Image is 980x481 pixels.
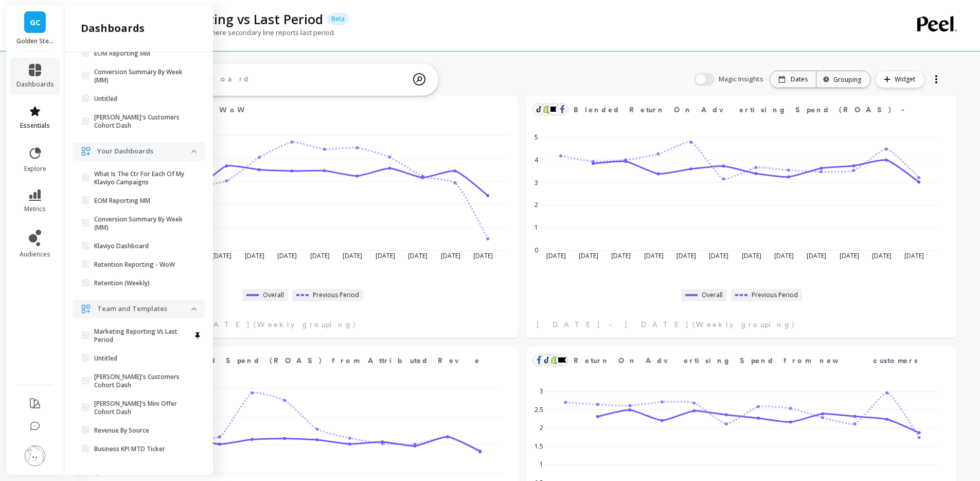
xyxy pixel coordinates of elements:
[826,75,861,84] div: Grouping
[94,279,150,287] p: Retention (Weekly)
[97,304,191,314] p: Team and Templates
[191,307,197,311] img: down caret icon
[254,319,357,330] span: (Weekly grouping)
[94,197,150,205] p: EOM Reporting MM
[97,146,191,157] p: Your Dashboards
[94,400,191,416] p: [PERSON_NAME]'s Mini Offer Cohort Dash
[574,105,948,115] span: Blended Return On Advertising Spend (ROAS) - WoW
[327,13,349,25] p: Beta
[127,353,479,368] span: Return On Ad Spend (ROAS) from Attributed Revenue - WoW
[94,170,191,186] p: What Is The Ctr For Each Of My Klaviyo Campaigns
[875,71,925,88] button: Widget
[94,95,117,103] p: Untitled
[94,49,150,58] p: EOM Reporting MM
[25,445,45,466] img: profile picture
[81,146,91,157] img: navigation item icon
[719,74,765,84] span: Magic Insights
[94,426,149,435] p: Revenue By Source
[16,37,54,45] p: Golden Steer Steak Company
[24,165,46,173] span: explore
[112,102,479,117] span: Total Sales - WoW
[94,113,191,130] p: [PERSON_NAME]'s Customers Cohort Dash
[574,355,973,366] span: Return On Advertising Spend from new customers - WoW
[94,68,191,84] p: Conversion Summary By Week (MM)
[94,261,175,269] p: Retention Reporting - WoW
[94,445,165,453] p: Business KPI MTD Ticker
[30,16,41,28] span: GC
[752,291,798,299] span: Previous Period
[692,319,795,330] span: (Weekly grouping)
[313,291,359,299] span: Previous Period
[81,304,91,314] img: navigation item icon
[104,10,323,28] p: Marketing Reporting vs Last Period
[263,291,284,299] span: Overall
[702,291,723,299] span: Overall
[574,353,918,368] span: Return On Advertising Spend from new customers - WoW
[94,328,191,344] p: Marketing Reporting Vs Last Period
[94,242,149,250] p: Klaviyo Dashboard
[791,75,808,83] p: Dates
[537,319,689,330] span: [DATE] - [DATE]
[16,80,54,89] span: dashboards
[94,373,191,389] p: [PERSON_NAME]'s Customers Cohort Dash
[574,102,918,117] span: Blended Return On Advertising Spend (ROAS) - WoW
[94,354,117,363] p: Untitled
[20,122,50,130] span: essentials
[94,215,191,232] p: Conversion Summary By Week (MM)
[127,355,553,366] span: Return On Ad Spend (ROAS) from Attributed Revenue - WoW
[413,65,425,93] img: magic search icon
[20,250,50,259] span: audiences
[895,74,918,84] span: Widget
[191,150,197,153] img: down caret icon
[24,205,46,213] span: metrics
[81,21,145,36] h2: dashboards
